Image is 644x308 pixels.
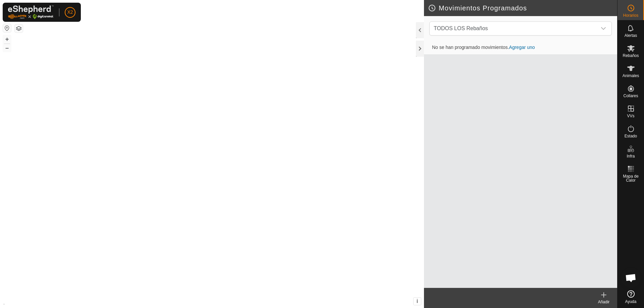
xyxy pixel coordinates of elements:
a: Ayuda [618,288,644,306]
span: TODOS LOS Rebaños [431,22,597,35]
span: Infra [627,154,635,158]
button: i [414,298,421,305]
span: Rebaños [623,54,639,58]
span: VVs [627,114,634,118]
a: Contáctenos [224,299,247,305]
img: Logo Gallagher [8,5,54,19]
span: i [417,298,418,304]
button: + [3,35,11,43]
span: X2 [67,9,73,16]
div: dropdown trigger [597,22,610,35]
div: Añadir [590,299,617,305]
div: Chat abierto [621,268,641,288]
span: Alertas [625,34,637,38]
span: No se han programado movimientos. [427,45,540,50]
a: Agregar uno [509,45,535,50]
button: Capas del Mapa [15,24,23,33]
h2: Movimientos Programados [428,4,617,12]
span: Ayuda [625,300,637,304]
span: Horarios [623,13,638,17]
span: Animales [623,74,639,78]
a: Política de Privacidad [177,299,216,305]
span: TODOS LOS Rebaños [434,25,488,31]
span: Estado [625,134,637,138]
span: Mapa de Calor [619,174,642,182]
span: Collares [623,94,638,98]
button: – [3,44,11,52]
button: Restablecer Mapa [3,24,11,32]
